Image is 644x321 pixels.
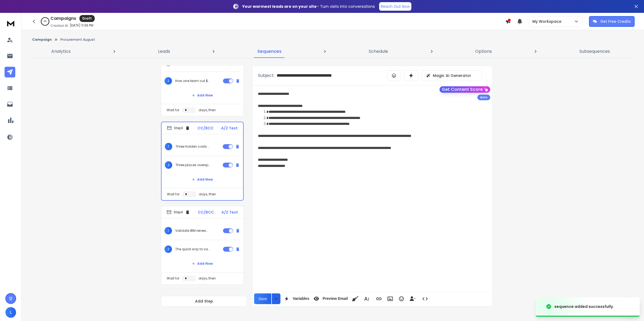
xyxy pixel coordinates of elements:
button: Magic AI Generator [421,70,482,81]
p: Reach Out Now [381,4,410,9]
button: Insert Link (Ctrl+K) [374,293,384,304]
button: Add New [188,174,217,185]
p: days, then [199,192,216,196]
button: Save [254,293,271,304]
a: Schedule [365,45,391,58]
p: My Workspace [532,19,563,24]
p: – Turn visits into conversations [242,4,375,9]
div: sequence added successfully. [554,304,614,309]
button: Emoticons [396,293,407,304]
p: Three hidden costs in IBM renewals [175,144,210,149]
a: Leads [155,45,173,58]
button: More Text [361,293,372,304]
button: Preview Email [311,293,349,304]
button: Clean HTML [350,293,360,304]
button: L [5,307,16,318]
a: Sequences [254,45,285,58]
p: Wait for [167,108,179,112]
p: Wait for [167,192,180,196]
h1: Campaigns [50,15,76,22]
button: Add New [188,258,217,269]
p: Get Free Credits [600,19,631,24]
p: 0 % [44,20,46,23]
p: How one team cut $1.2M before renewal [175,79,210,83]
p: Created At: [50,24,69,28]
p: Sequences [257,48,281,55]
p: Leads [158,48,170,55]
button: Code View [420,293,430,304]
p: CC/BCC [197,125,214,131]
p: Analytics [51,48,71,55]
p: Wait for [167,276,179,281]
li: Step4CC/BCCA/Z Test1Validate IBM renewal numbers2The quick way to validateAdd NewWait fordays, then [161,206,244,285]
span: 2 [164,245,172,253]
a: Analytics [48,45,74,58]
a: Reach Out Now [379,2,411,11]
div: Beta [477,95,490,100]
span: 2 [164,77,172,85]
p: Options [475,48,492,55]
button: Insert Unsubscribe Link [408,293,418,304]
p: Three places overspend hides [175,163,210,167]
button: Insert Image (Ctrl+P) [385,293,395,304]
div: Step 3 [167,126,190,130]
li: Step2CC/BCCA/Z Test1How one team cut $1.2M from IBM renewal2How one team cut $1.2M before renewal... [161,38,244,116]
span: 1 [165,143,172,150]
p: [DATE] 11:39 PM [70,23,93,28]
li: Step3CC/BCCA/Z Test1Three hidden costs in IBM renewals2Three places overspend hidesAdd NewWait fo... [161,122,244,201]
p: Schedule [369,48,388,55]
p: A/Z Test [221,210,238,215]
div: Step 4 [167,210,190,215]
p: Magic AI Generator [433,73,471,78]
p: Subsequences [579,48,610,55]
button: Get Content Score [440,86,490,93]
button: Get Free Credits [589,16,635,27]
p: Procurement August [60,38,95,42]
a: Subsequences [576,45,613,58]
span: 1 [164,227,172,234]
p: days, then [199,108,216,112]
span: Variables [292,296,310,301]
button: Campaign [32,38,52,42]
p: days, then [199,276,216,281]
p: A/Z Test [221,125,238,131]
p: CC/BCC [198,210,214,215]
div: Draft [79,15,95,22]
img: logo [5,18,16,28]
a: Options [472,45,495,58]
p: Validate IBM renewal numbers [175,229,210,233]
strong: Your warmest leads are on your site [242,4,317,9]
button: Variables [281,293,310,304]
button: Add Step [161,296,247,307]
span: Preview Email [321,296,349,301]
p: Subject: [258,72,275,79]
button: Add New [188,90,217,101]
span: 2 [165,161,172,169]
p: The quick way to validate [175,247,210,251]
